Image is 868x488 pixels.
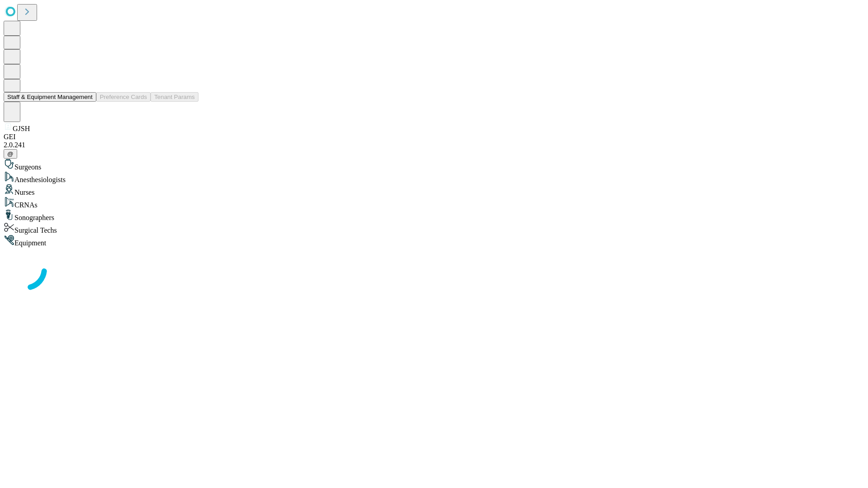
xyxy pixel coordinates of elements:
[13,125,30,132] span: GJSH
[4,209,864,222] div: Sonographers
[96,92,151,102] button: Preference Cards
[151,92,198,102] button: Tenant Params
[4,222,864,235] div: Surgical Techs
[4,159,864,171] div: Surgeons
[4,92,96,102] button: Staff & Equipment Management
[4,235,864,247] div: Equipment
[7,150,14,157] span: @
[4,184,864,197] div: Nurses
[4,197,864,209] div: CRNAs
[4,149,17,159] button: @
[4,141,864,149] div: 2.0.241
[4,133,864,141] div: GEI
[4,171,864,184] div: Anesthesiologists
